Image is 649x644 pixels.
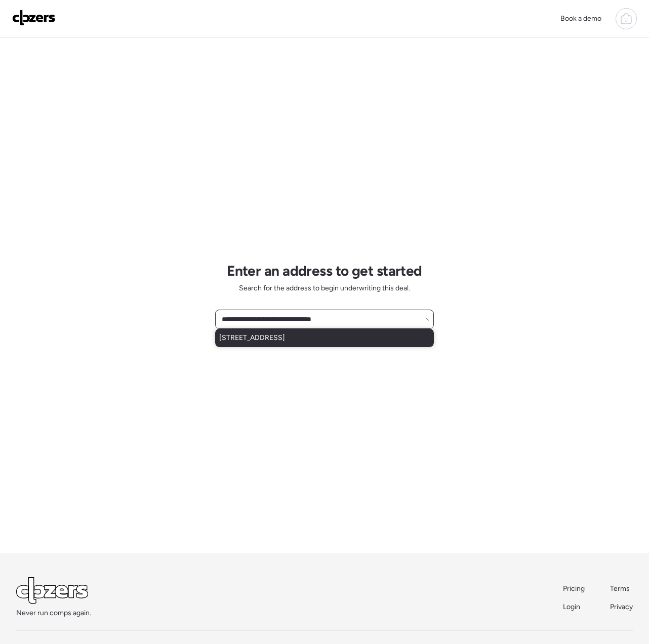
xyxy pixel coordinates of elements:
[12,10,56,26] img: Logo
[239,283,410,293] span: Search for the address to begin underwriting this deal.
[227,262,422,279] h1: Enter an address to get started
[563,584,586,594] a: Pricing
[560,14,601,23] span: Book a demo
[16,608,91,618] span: Never run comps again.
[563,602,586,612] a: Login
[16,577,88,604] img: Logo Light
[610,603,633,611] span: Privacy
[219,333,285,343] span: [STREET_ADDRESS]
[563,584,585,593] span: Pricing
[563,603,580,611] span: Login
[610,584,630,593] span: Terms
[610,602,633,612] a: Privacy
[610,584,633,594] a: Terms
